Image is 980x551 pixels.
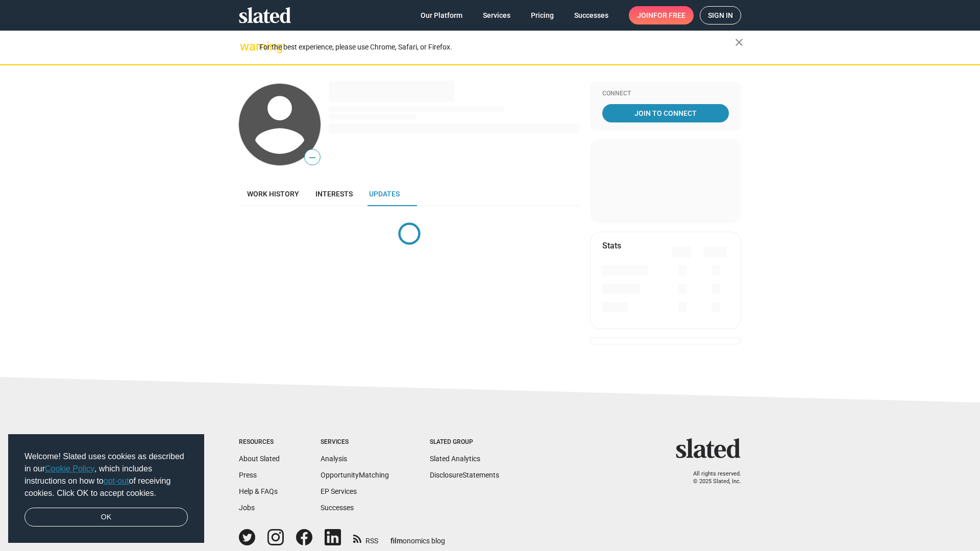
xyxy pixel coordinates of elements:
a: Services [475,6,519,24]
a: Our Platform [412,6,471,24]
a: Interests [307,182,361,206]
div: Connect [602,90,729,98]
span: Welcome! Slated uses cookies as described in our , which includes instructions on how to of recei... [24,450,188,499]
p: All rights reserved. © 2025 Slated, Inc. [682,470,741,485]
a: Sign in [700,6,741,24]
span: — [305,151,320,164]
span: Join To Connect [604,104,727,122]
a: Successes [321,504,354,512]
a: Join To Connect [602,104,729,122]
a: Pricing [523,6,562,24]
span: Sign in [708,7,733,24]
div: Slated Group [430,438,499,446]
span: for free [653,6,685,24]
a: RSS [353,530,378,546]
a: dismiss cookie message [24,508,188,527]
span: Successes [574,6,608,24]
span: Updates [369,190,400,198]
a: Press [239,471,257,479]
a: Cookie Policy [45,464,94,473]
div: Resources [239,438,280,446]
span: Our Platform [421,6,462,24]
div: For the best experience, please use Chrome, Safari, or Firefox. [259,40,735,54]
a: EP Services [321,487,357,495]
a: Help & FAQs [239,487,278,495]
a: Jobs [239,504,255,512]
a: DisclosureStatements [430,471,499,479]
a: Successes [566,6,617,24]
a: Slated Analytics [430,455,480,463]
span: Interests [315,190,353,198]
span: Join [637,6,685,24]
mat-card-title: Stats [602,240,621,251]
a: Updates [361,182,408,206]
div: Services [321,438,389,446]
span: Work history [247,190,299,198]
div: cookieconsent [8,434,204,543]
a: Work history [239,182,307,206]
span: Services [483,6,510,24]
mat-icon: close [733,36,745,48]
a: filmonomics blog [390,528,445,546]
a: About Slated [239,455,280,463]
a: Joinfor free [629,6,694,24]
a: OpportunityMatching [321,471,389,479]
mat-icon: warning [240,40,252,53]
span: film [390,537,403,545]
a: Analysis [321,455,347,463]
span: Pricing [531,6,554,24]
a: opt-out [104,477,129,485]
